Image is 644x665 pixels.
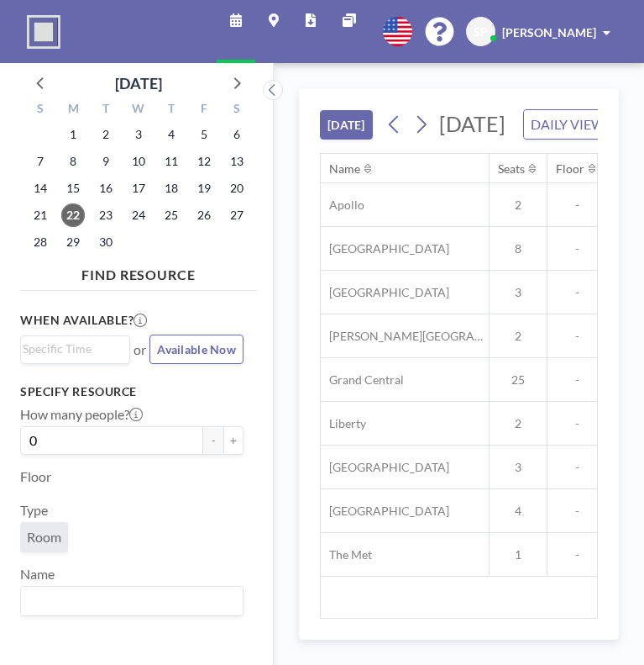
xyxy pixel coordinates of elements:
[187,99,220,121] div: F
[527,113,608,135] span: DAILY VIEW
[27,529,61,546] span: Room
[94,150,118,173] span: Tuesday, September 9, 2025
[61,203,85,227] span: Monday, September 22, 2025
[547,285,606,300] span: -
[192,177,216,200] span: Friday, September 19, 2025
[61,177,85,200] span: Monday, September 15, 2025
[23,590,233,612] input: Search for option
[556,161,584,177] div: Floor
[29,203,52,227] span: Sunday, September 21, 2025
[61,123,85,146] span: Monday, September 1, 2025
[127,150,150,173] span: Wednesday, September 10, 2025
[149,335,243,364] button: Available Now
[20,406,143,423] label: How many people?
[547,329,606,344] span: -
[20,502,48,519] label: Type
[160,203,183,227] span: Thursday, September 25, 2025
[547,241,606,256] span: -
[29,230,52,254] span: Sunday, September 28, 2025
[23,340,120,358] input: Search for option
[29,177,52,200] span: Sunday, September 14, 2025
[547,198,606,213] span: -
[94,203,118,227] span: Tuesday, September 23, 2025
[547,547,606,562] span: -
[321,460,449,475] span: [GEOGRAPHIC_DATA]
[321,372,404,388] span: Grand Central
[321,329,489,344] span: [PERSON_NAME][GEOGRAPHIC_DATA]
[474,24,488,40] span: SP
[490,547,547,562] span: 1
[134,341,146,358] span: or
[320,110,373,140] button: [DATE]
[547,372,606,388] span: -
[547,416,606,431] span: -
[490,329,547,344] span: 2
[321,285,449,300] span: [GEOGRAPHIC_DATA]
[127,123,150,146] span: Wednesday, September 3, 2025
[490,460,547,475] span: 3
[502,25,596,40] span: [PERSON_NAME]
[329,161,360,177] div: Name
[94,177,118,200] span: Tuesday, September 16, 2025
[321,241,449,256] span: [GEOGRAPHIC_DATA]
[90,99,123,121] div: T
[123,99,155,121] div: W
[154,99,187,121] div: T
[321,416,366,431] span: Liberty
[27,15,60,49] img: organization-logo
[490,241,547,256] span: 8
[203,426,223,455] button: -
[547,504,606,519] span: -
[439,111,505,136] span: [DATE]
[225,177,249,200] span: Saturday, September 20, 2025
[498,161,525,177] div: Seats
[20,384,243,399] h3: Specify resource
[160,177,183,200] span: Thursday, September 18, 2025
[157,342,236,356] span: Available Now
[192,123,216,146] span: Friday, September 5, 2025
[321,198,364,213] span: Apollo
[490,198,547,213] span: 2
[115,71,162,95] div: [DATE]
[61,230,85,254] span: Monday, September 29, 2025
[547,460,606,475] span: -
[321,504,449,519] span: [GEOGRAPHIC_DATA]
[127,177,150,200] span: Wednesday, September 17, 2025
[223,426,243,455] button: +
[225,123,249,146] span: Saturday, September 6, 2025
[225,150,249,173] span: Saturday, September 13, 2025
[220,99,253,121] div: S
[20,260,257,283] h4: FIND RESOURCE
[192,150,216,173] span: Friday, September 12, 2025
[192,203,216,227] span: Friday, September 26, 2025
[225,203,249,227] span: Saturday, September 27, 2025
[20,566,55,583] label: Name
[61,150,85,173] span: Monday, September 8, 2025
[94,230,118,254] span: Tuesday, September 30, 2025
[94,123,118,146] span: Tuesday, September 2, 2025
[24,99,57,121] div: S
[21,587,243,615] div: Search for option
[21,336,129,362] div: Search for option
[490,504,547,519] span: 4
[29,150,52,173] span: Sunday, September 7, 2025
[160,123,183,146] span: Thursday, September 4, 2025
[490,416,547,431] span: 2
[127,203,150,227] span: Wednesday, September 24, 2025
[160,150,183,173] span: Thursday, September 11, 2025
[321,547,372,562] span: The Met
[20,468,51,485] label: Floor
[490,285,547,300] span: 3
[57,99,90,121] div: M
[490,372,547,388] span: 25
